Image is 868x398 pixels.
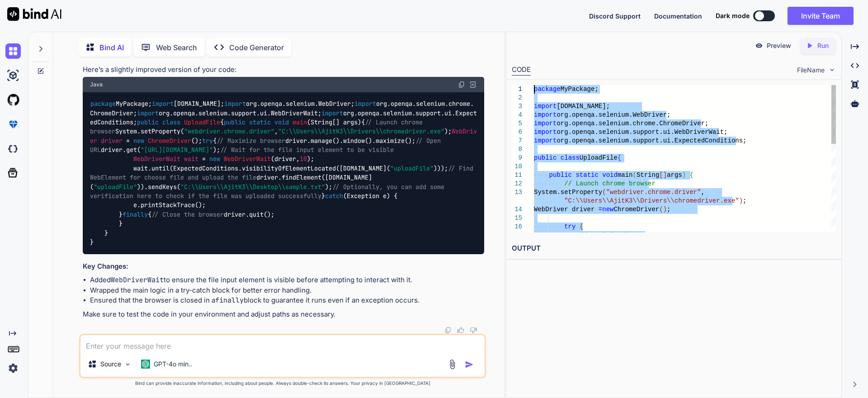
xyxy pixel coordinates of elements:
[152,100,174,108] span: import
[83,261,484,272] h3: Key Changes:
[300,155,307,163] span: 10
[788,7,854,25] button: Invite Team
[184,128,274,136] span: "webdriver.chrome.driver"
[755,42,763,50] img: preview
[667,206,670,213] span: ;
[701,189,704,196] span: ,
[79,380,486,387] p: Bind can provide inaccurate information, including about people. Always double-check its answers....
[162,118,180,126] span: class
[390,164,434,172] span: "uploadFile"
[512,65,531,76] div: CODE
[99,42,124,53] p: Bind AI
[292,118,307,126] span: main
[579,232,651,239] span: // Maximize browser
[618,154,621,161] span: {
[579,154,617,161] span: UploadFile
[307,118,361,126] span: (String[] args)
[817,41,829,50] p: Run
[202,137,213,145] span: try
[5,92,21,108] img: githubLight
[659,206,663,213] span: (
[654,11,702,21] button: Documentation
[589,11,641,21] button: Discord Support
[123,210,148,218] span: finally
[202,155,206,163] span: =
[512,119,522,128] div: 5
[506,238,841,259] h2: OUTPUT
[229,42,284,53] p: Code Generator
[560,85,598,93] span: MyPackage;
[512,102,522,111] div: 3
[564,223,576,230] span: try
[689,171,693,179] span: {
[589,12,641,20] span: Discord Support
[154,360,192,369] p: GPT-4o min..
[512,137,522,145] div: 7
[512,223,522,231] div: 16
[512,145,522,154] div: 8
[278,128,444,136] span: "C:\\Users\\AjitK3\\Drivers\\chromedriver.exe"
[325,192,343,200] span: catch
[557,120,708,127] span: org.openqa.selenium.chrome.ChromeDriver;
[797,66,825,75] span: FileName
[606,189,701,196] span: "webdriver.chrome.driver"
[83,309,484,320] p: Make sure to test the code in your environment and adjust paths as necessary.
[739,197,742,204] span: )
[637,171,659,179] span: String
[602,206,613,213] span: new
[557,111,670,118] span: org.openqa.selenium.WebDriver;
[90,99,477,247] code: MyPackage; [DOMAIN_NAME]; org.openqa.selenium.WebDriver; org.openqa.selenium.chrome.ChromeDriver;...
[716,11,750,20] span: Dark mode
[512,111,522,119] div: 4
[564,197,739,204] span: "C:\\Users\\AjitK3\\Drivers\\chromedriver.exe"
[534,128,557,136] span: import
[602,171,618,179] span: void
[512,128,522,137] div: 6
[560,154,579,161] span: class
[148,137,191,145] span: ChromeDriver
[354,100,376,108] span: import
[458,81,465,88] img: copy
[209,155,220,163] span: new
[512,154,522,162] div: 9
[133,137,144,145] span: new
[101,137,123,145] span: driver
[5,43,21,59] img: chat
[534,103,557,110] span: import
[90,275,484,285] li: Added to ensure the file input element is visible before attempting to interact with it.
[534,189,602,196] span: System.setProperty
[137,109,159,117] span: import
[534,206,602,213] span: WebDriver driver =
[321,109,343,117] span: import
[512,94,522,102] div: 2
[137,118,159,126] span: public
[659,171,663,179] span: [
[447,359,458,370] img: attachment
[512,171,522,180] div: 11
[512,205,522,214] div: 14
[457,327,464,334] img: like
[549,171,571,179] span: public
[465,360,474,369] img: icon
[632,171,636,179] span: (
[151,210,224,218] span: // Close the browser
[217,137,285,145] span: // Maximize browser
[613,206,659,213] span: ChromeDriver
[274,118,289,126] span: void
[469,81,477,89] img: Open in Browser
[654,12,702,20] span: Documentation
[7,7,61,21] img: Bind AI
[100,360,121,369] p: Source
[90,81,103,88] span: Java
[512,188,522,197] div: 13
[579,223,583,230] span: {
[133,155,180,163] span: WebDriverWait
[534,137,557,144] span: import
[444,327,452,334] img: copy
[90,164,477,181] span: // Find WebElement for choose file and upload the file
[767,41,791,50] p: Preview
[512,180,522,188] div: 12
[224,118,245,126] span: public
[534,111,557,118] span: import
[90,118,426,135] span: // Launch chrome browser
